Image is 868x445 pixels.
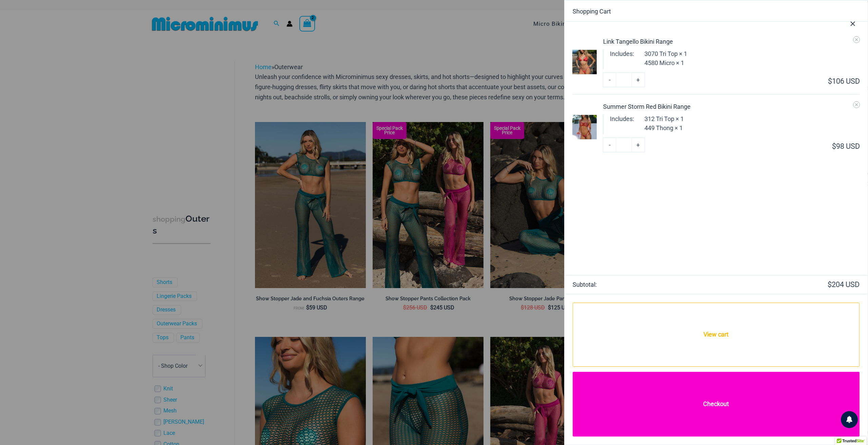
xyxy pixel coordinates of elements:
bdi: 204 USD [828,280,860,289]
a: View cart [573,303,860,367]
strong: Subtotal: [573,280,715,290]
a: - [603,138,616,152]
span: $ [828,77,832,85]
span: $ [832,142,836,150]
a: Checkout [573,372,860,437]
a: Remove Link Tangello Bikini Range from cart [853,36,860,43]
a: - [603,73,616,87]
input: Product quantity [616,138,632,152]
button: Close Cart Drawer [838,6,868,40]
input: Product quantity [616,73,632,87]
a: Link Tangello Bikini Range [603,37,860,46]
div: Shopping Cart [573,8,860,15]
dt: Includes: [610,114,634,125]
a: + [632,138,645,152]
a: Summer Storm Red Bikini Range [603,102,860,111]
img: Link Tangello 3070 Tri Top 4580 Micro 01 [572,50,597,74]
bdi: 98 USD [832,142,860,150]
dt: Includes: [610,49,634,60]
a: Remove Summer Storm Red Bikini Range from cart [853,101,860,108]
bdi: 106 USD [828,77,860,85]
p: 3070 Tri Top × 1 4580 Micro × 1 [644,49,687,67]
p: 312 Tri Top × 1 449 Thong × 1 [644,114,684,133]
span: $ [828,280,832,289]
a: + [632,73,645,87]
img: Summer Storm Red 332 Crop Top 449 Thong 02 [572,115,597,139]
